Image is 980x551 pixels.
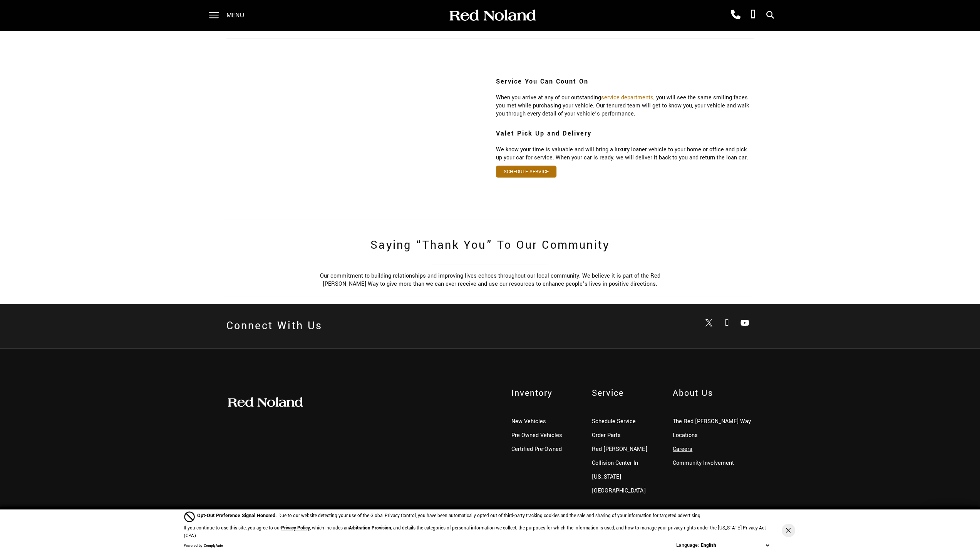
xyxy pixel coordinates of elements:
[184,544,223,548] div: Powered by
[673,387,754,399] span: About Us
[281,525,310,531] a: Privacy Policy
[511,431,562,439] a: Pre-Owned Vehicles
[496,146,754,162] p: We know your time is valuable and will bring a luxury loaner vehicle to your home or office and p...
[673,459,734,467] a: Community Involvement
[448,9,536,22] img: Red Noland Auto Group
[673,417,751,425] a: The Red [PERSON_NAME] Way
[719,315,735,331] a: Open Facebook in a new window
[184,525,766,539] p: If you continue to use this site, you agree to our , which includes an , and details the categori...
[676,543,699,548] div: Language:
[226,234,754,256] h2: Saying “Thank You” To Our Community
[592,387,661,399] span: Service
[496,74,754,90] h3: Service You Can Count On
[699,541,771,549] select: Language Select
[511,387,581,399] span: Inventory
[197,512,278,519] span: Opt-Out Preference Signal Honored .
[592,417,636,425] a: Schedule Service
[496,94,754,118] p: When you arrive at any of our outstanding , you will see the same smiling faces you met while pur...
[496,166,556,178] a: Schedule Service
[511,417,546,425] a: New Vehicles
[226,315,323,337] h2: Connect With Us
[592,445,647,495] a: Red [PERSON_NAME] Collision Center In [US_STATE][GEOGRAPHIC_DATA]
[737,315,753,331] a: Open Youtube-play in a new window
[601,94,653,102] a: service departments
[204,543,223,548] a: ComplyAuto
[310,272,670,288] div: Our commitment to building relationships and improving lives echoes throughout our local communit...
[197,512,702,520] div: Due to our website detecting your use of the Global Privacy Control, you have been automatically ...
[701,316,717,331] a: Open Twitter in a new window
[496,126,754,142] h3: Valet Pick Up and Delivery
[592,431,621,439] a: Order Parts
[673,445,692,453] a: Careers
[226,397,303,408] img: Red Noland Auto Group
[349,525,391,531] strong: Arbitration Provision
[782,524,795,537] button: Close Button
[673,431,698,439] a: Locations
[511,445,562,453] a: Certified Pre-Owned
